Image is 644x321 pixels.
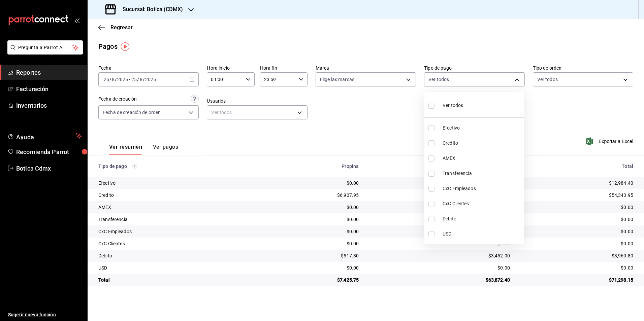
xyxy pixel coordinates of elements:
[443,140,521,147] span: Credito
[443,170,521,177] span: Transferencia
[443,230,521,238] span: USD
[443,155,521,162] span: AMEX
[443,124,521,132] span: Efectivo
[443,102,463,109] span: Ver todos
[121,42,129,51] img: Tooltip marker
[443,215,521,222] span: Debito
[443,185,521,192] span: CxC Empleados
[443,200,521,207] span: CxC Clientes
